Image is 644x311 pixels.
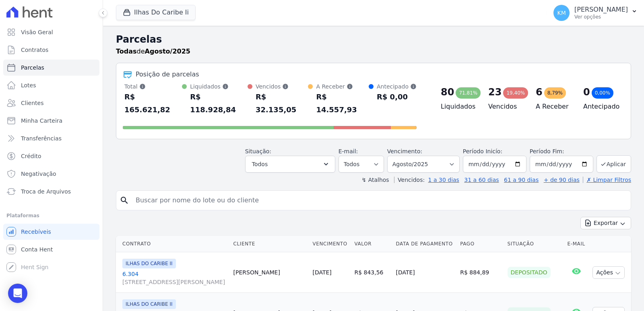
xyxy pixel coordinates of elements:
div: Liquidados [190,82,248,91]
a: 1 a 30 dias [428,177,459,183]
div: 19,40% [503,87,528,99]
div: Total [124,82,182,91]
div: 71,81% [456,87,481,99]
span: [STREET_ADDRESS][PERSON_NAME] [122,278,227,286]
p: [PERSON_NAME] [574,6,628,14]
span: Lotes [21,81,36,89]
div: 8,79% [544,87,566,99]
span: Conta Hent [21,245,53,253]
h4: Vencidos [488,102,523,111]
th: E-mail [564,236,589,252]
div: R$ 165.621,82 [124,91,182,116]
th: Vencimento [309,236,351,252]
h4: Antecipado [583,102,618,111]
span: Clientes [21,99,43,107]
button: Ilhas Do Caribe Ii [116,5,196,20]
label: Vencidos: [394,177,425,183]
div: Depositado [508,267,551,278]
th: Data de Pagamento [392,236,457,252]
th: Valor [351,236,392,252]
span: Negativação [21,170,56,178]
div: R$ 118.928,84 [190,91,248,116]
h4: A Receber [536,102,570,111]
button: Aplicar [597,155,631,173]
strong: Agosto/2025 [145,47,190,55]
p: de [116,47,190,56]
td: [PERSON_NAME] [230,252,310,293]
span: KM [557,10,566,16]
div: Open Intercom Messenger [8,284,27,303]
div: Plataformas [6,211,96,220]
div: 6 [536,86,543,99]
label: E-mail: [339,148,358,154]
span: Todos [252,159,268,169]
label: Período Fim: [530,147,593,156]
a: Visão Geral [3,24,99,40]
div: Antecipado [377,82,417,91]
button: Todos [245,156,335,173]
i: search [120,196,129,205]
strong: Todas [116,47,137,55]
h2: Parcelas [116,32,631,47]
a: Contratos [3,42,99,58]
span: Visão Geral [21,28,53,36]
th: Situação [504,236,564,252]
div: Vencidos [256,82,308,91]
a: Recebíveis [3,224,99,240]
div: 80 [441,86,454,99]
label: ↯ Atalhos [361,177,389,183]
span: ILHAS DO CARIBE II [122,259,176,268]
div: Posição de parcelas [136,70,199,79]
div: A Receber [316,82,369,91]
label: Período Inicío: [463,148,502,154]
h4: Liquidados [441,102,475,111]
span: Crédito [21,152,41,160]
a: Clientes [3,95,99,111]
a: [DATE] [312,269,331,276]
button: Exportar [580,217,631,229]
span: Troca de Arquivos [21,187,71,196]
label: Situação: [245,148,271,154]
a: Parcelas [3,60,99,76]
th: Pago [457,236,504,252]
th: Cliente [230,236,310,252]
span: ILHAS DO CARIBE II [122,299,176,309]
td: [DATE] [392,252,457,293]
div: R$ 14.557,93 [316,91,369,116]
p: Ver opções [574,14,628,20]
div: R$ 32.135,05 [256,91,308,116]
a: 6.304[STREET_ADDRESS][PERSON_NAME] [122,270,227,286]
span: Parcelas [21,64,44,72]
a: Negativação [3,166,99,182]
button: Ações [592,266,625,279]
div: 23 [488,86,502,99]
a: Transferências [3,130,99,146]
a: Minha Carteira [3,113,99,129]
span: Recebíveis [21,228,51,236]
a: ✗ Limpar Filtros [583,177,631,183]
label: Vencimento: [387,148,422,154]
th: Contrato [116,236,230,252]
td: R$ 843,56 [351,252,392,293]
a: Lotes [3,77,99,93]
input: Buscar por nome do lote ou do cliente [131,192,627,208]
a: Conta Hent [3,241,99,257]
div: 0,00% [592,87,613,99]
td: R$ 884,89 [457,252,504,293]
a: Troca de Arquivos [3,183,99,200]
span: Contratos [21,46,48,54]
a: 31 a 60 dias [464,177,499,183]
div: R$ 0,00 [377,91,417,103]
a: Crédito [3,148,99,164]
div: 0 [583,86,590,99]
span: Transferências [21,134,62,142]
a: 61 a 90 dias [504,177,539,183]
span: Minha Carteira [21,117,62,125]
button: KM [PERSON_NAME] Ver opções [547,2,644,24]
a: + de 90 dias [544,177,580,183]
